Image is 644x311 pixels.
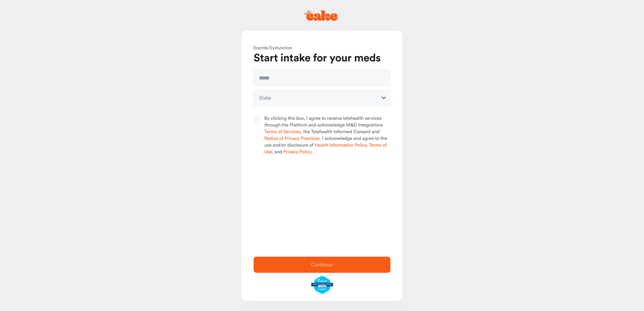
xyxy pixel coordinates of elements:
[315,143,366,148] a: Health Information Policy
[254,45,390,52] div: Erectile Dysfunction
[264,143,387,154] a: Terms of Use
[254,116,260,123] button: By clicking this box, I agree to receive telehealth services through the Platform and acknowledge...
[254,52,390,65] h1: Start intake for your meds
[311,275,333,294] img: legit-script-certified.png
[264,136,320,141] a: Notice of Privacy Practices
[311,262,333,267] span: Continue
[283,150,311,154] a: Privacy Policy
[264,129,301,134] a: Terms of Services
[264,115,390,156] span: By clicking this box, I agree to receive telehealth services through the Platform and acknowledge...
[254,257,390,273] button: Continue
